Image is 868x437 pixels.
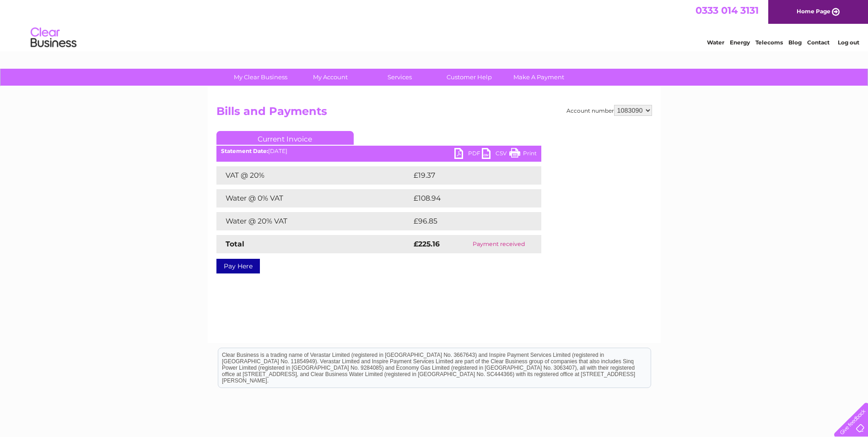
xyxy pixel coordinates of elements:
[218,5,651,44] div: Clear Business is a trading name of Verastar Limited (registered in [GEOGRAPHIC_DATA] No. 3667643...
[362,69,437,86] a: Services
[411,166,522,185] td: £19.37
[216,189,411,208] td: Water @ 0% VAT
[216,131,354,145] a: Current Invoice
[695,5,759,16] a: 0333 014 3131
[566,105,652,116] div: Account number
[807,39,830,46] a: Contact
[501,69,577,86] a: Make A Payment
[292,69,368,86] a: My Account
[454,148,482,161] a: PDF
[223,69,298,86] a: My Clear Business
[221,147,268,154] b: Statement Date:
[431,69,507,86] a: Customer Help
[216,259,260,273] a: Pay Here
[755,39,783,46] a: Telecoms
[788,39,802,46] a: Blog
[509,148,537,161] a: Print
[216,212,411,230] td: Water @ 20% VAT
[411,212,523,230] td: £96.85
[838,39,859,46] a: Log out
[414,240,440,248] strong: £225.16
[30,24,77,52] img: logo.png
[707,39,724,46] a: Water
[216,105,652,122] h2: Bills and Payments
[730,39,750,46] a: Energy
[216,148,541,154] div: [DATE]
[411,189,525,208] td: £108.94
[482,148,509,161] a: CSV
[457,235,541,253] td: Payment received
[226,240,244,248] strong: Total
[216,166,411,185] td: VAT @ 20%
